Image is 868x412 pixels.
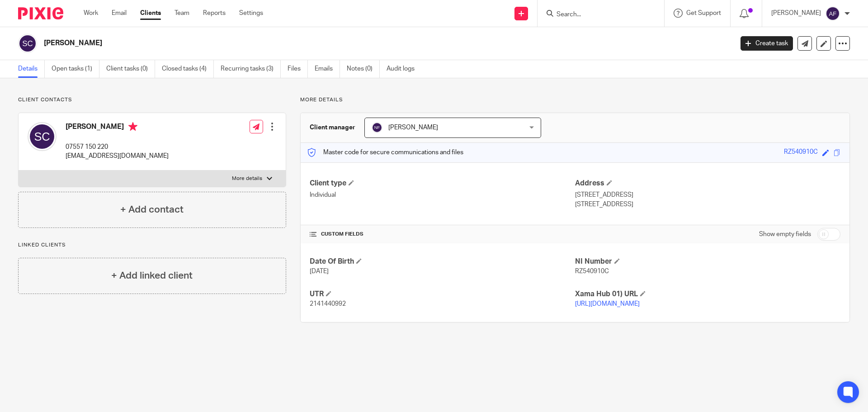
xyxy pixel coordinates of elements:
[307,148,463,157] p: Master code for secure communications and files
[300,96,850,104] p: More details
[288,60,308,78] a: Files
[388,124,438,131] span: [PERSON_NAME]
[44,38,590,48] h2: [PERSON_NAME]
[140,9,161,18] a: Clients
[112,9,127,18] a: Email
[826,6,840,21] img: svg%3E
[387,60,421,78] a: Audit logs
[686,10,721,16] span: Get Support
[128,122,137,131] i: Primary
[120,203,184,217] h4: + Add contact
[575,257,840,266] h4: NI Number
[232,175,262,182] p: More details
[310,123,355,132] h3: Client manager
[310,257,575,266] h4: Date Of Birth
[575,190,840,199] p: [STREET_ADDRESS]
[575,179,840,188] h4: Address
[52,60,99,78] a: Open tasks (1)
[347,60,380,78] a: Notes (0)
[66,122,169,133] h4: [PERSON_NAME]
[221,60,281,78] a: Recurring tasks (3)
[203,9,226,18] a: Reports
[310,190,575,199] p: Individual
[771,9,821,18] p: [PERSON_NAME]
[18,96,286,104] p: Client contacts
[315,60,340,78] a: Emails
[66,152,169,161] p: [EMAIL_ADDRESS][DOMAIN_NAME]
[575,268,609,275] span: RZ540910C
[111,269,193,283] h4: + Add linked client
[741,36,793,51] a: Create task
[18,242,286,249] p: Linked clients
[310,301,346,307] span: 2141440992
[372,122,382,133] img: svg%3E
[759,230,811,239] label: Show empty fields
[784,147,818,158] div: RZ540910C
[66,142,169,152] p: 07557 150 220
[575,301,640,307] a: [URL][DOMAIN_NAME]
[310,179,575,188] h4: Client type
[239,9,263,18] a: Settings
[556,11,637,19] input: Search
[84,9,98,18] a: Work
[575,289,840,299] h4: Xama Hub 01) URL
[575,200,840,209] p: [STREET_ADDRESS]
[18,34,37,53] img: svg%3E
[310,268,329,275] span: [DATE]
[18,60,45,78] a: Details
[310,231,575,238] h4: CUSTOM FIELDS
[106,60,155,78] a: Client tasks (0)
[28,122,57,151] img: svg%3E
[18,7,63,19] img: Pixie
[162,60,214,78] a: Closed tasks (4)
[310,289,575,299] h4: UTR
[175,9,189,18] a: Team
